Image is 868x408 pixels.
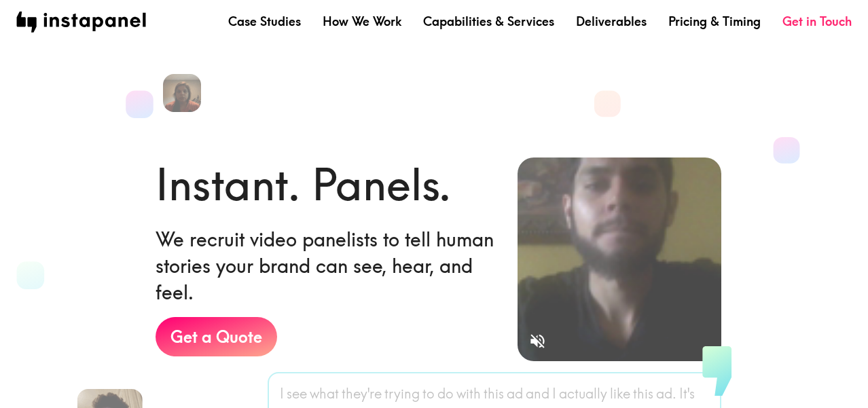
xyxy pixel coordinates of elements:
[156,317,277,356] a: Get a Quote
[280,384,284,403] span: I
[610,384,630,403] span: like
[523,327,552,356] button: Sound is off
[576,13,647,30] a: Deliverables
[456,384,481,403] span: with
[228,13,301,30] a: Case Studies
[422,384,435,403] span: to
[633,384,653,403] span: this
[423,13,554,30] a: Capabilities & Services
[163,74,201,112] img: Trish
[16,12,146,33] img: instapanel
[552,384,556,403] span: I
[679,384,695,403] span: It's
[156,154,451,215] h1: Instant. Panels.
[310,384,339,403] span: what
[287,384,307,403] span: see
[526,384,549,403] span: and
[437,384,454,403] span: do
[668,13,761,30] a: Pricing & Timing
[484,384,504,403] span: this
[559,384,607,403] span: actually
[656,384,676,403] span: ad.
[342,384,382,403] span: they're
[507,384,523,403] span: ad
[156,226,496,306] h6: We recruit video panelists to tell human stories your brand can see, hear, and feel.
[323,13,401,30] a: How We Work
[782,13,852,30] a: Get in Touch
[384,384,420,403] span: trying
